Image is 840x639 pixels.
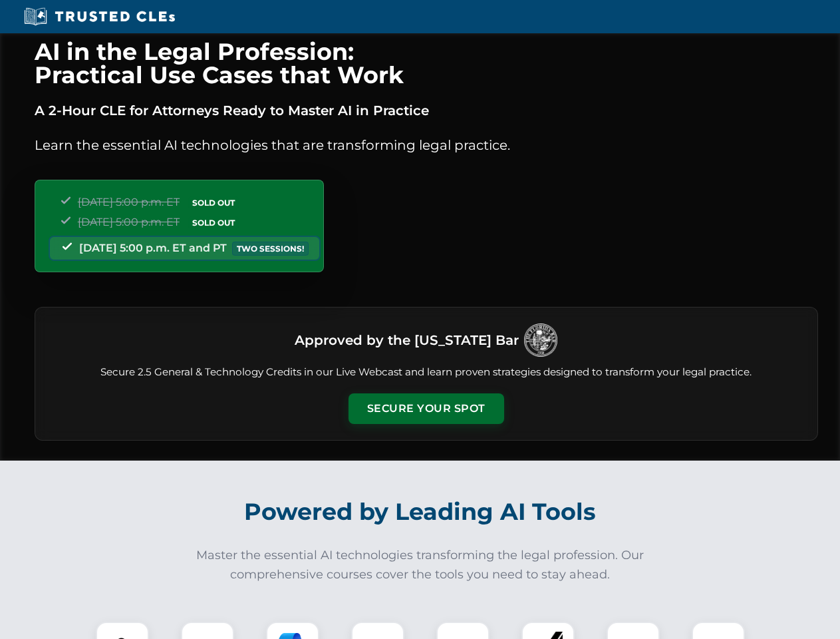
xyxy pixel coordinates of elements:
span: SOLD OUT [188,216,239,230]
span: [DATE] 5:00 p.m. ET [78,216,180,228]
p: Master the essential AI technologies transforming the legal profession. Our comprehensive courses... [188,546,653,584]
img: Logo [524,323,557,357]
span: [DATE] 5:00 p.m. ET [78,196,180,208]
img: Trusted CLEs [20,7,179,27]
h3: Approved by the [US_STATE] Bar [295,328,519,352]
h1: AI in the Legal Profession: Practical Use Cases that Work [35,40,818,87]
h2: Powered by Leading AI Tools [52,489,789,535]
span: SOLD OUT [188,196,239,210]
p: Learn the essential AI technologies that are transforming legal practice. [35,134,818,156]
p: A 2-Hour CLE for Attorneys Ready to Master AI in Practice [35,100,818,121]
p: Secure 2.5 General & Technology Credits in our Live Webcast and learn proven strategies designed ... [51,365,801,380]
button: Secure Your Spot [349,393,504,424]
